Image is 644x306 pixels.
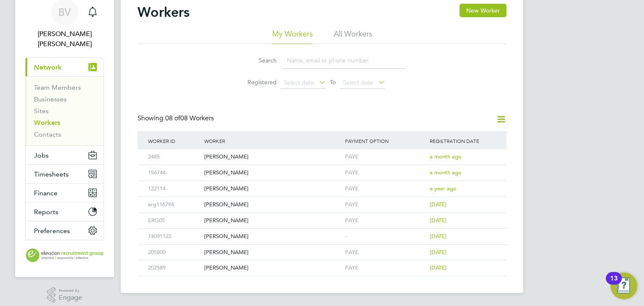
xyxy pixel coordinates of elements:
[430,233,447,240] span: [DATE]
[146,197,202,213] div: erg116794
[430,217,447,224] span: [DATE]
[202,165,343,181] div: [PERSON_NAME]
[146,213,202,228] div: ERG05
[26,221,104,240] button: Preferences
[202,131,343,150] div: Worker
[146,181,498,188] a: 122114[PERSON_NAME]PAYEa year ago
[146,149,498,156] a: 2485[PERSON_NAME]PAYEa month ago
[430,264,447,271] span: [DATE]
[610,278,618,289] div: 13
[610,272,637,299] button: Open Resource Center, 13 new notifications
[343,131,428,150] div: Payment Option
[146,213,498,220] a: ERG05[PERSON_NAME]PAYE[DATE]
[146,245,202,260] div: 205800
[284,79,314,86] span: Select date
[283,52,405,69] input: Name, email or phone number
[202,229,343,244] div: [PERSON_NAME]
[202,213,343,228] div: [PERSON_NAME]
[239,78,277,86] label: Registered
[34,130,61,138] a: Contacts
[34,95,67,103] a: Businesses
[343,181,428,197] div: PAYE
[59,287,82,294] span: Powered by
[460,4,506,17] button: New Worker
[239,57,277,64] label: Search
[146,260,202,276] div: 202589
[202,245,343,260] div: [PERSON_NAME]
[165,114,180,122] span: 08 of
[25,249,104,262] a: Go to home page
[343,149,428,165] div: PAYE
[202,181,343,197] div: [PERSON_NAME]
[334,29,372,44] li: All Workers
[430,153,462,160] span: a month ago
[430,201,447,208] span: [DATE]
[26,58,104,76] button: Network
[146,260,498,267] a: 202589[PERSON_NAME]PAYE[DATE]
[202,260,343,276] div: [PERSON_NAME]
[34,189,57,197] span: Finance
[146,181,202,197] div: 122114
[146,197,498,204] a: erg116794[PERSON_NAME]PAYE[DATE]
[146,149,202,165] div: 2485
[343,165,428,181] div: PAYE
[343,260,428,276] div: PAYE
[327,77,338,88] span: To
[430,169,462,176] span: a month ago
[47,287,83,303] a: Powered byEngage
[428,131,498,150] div: Registration Date
[26,165,104,183] button: Timesheets
[146,244,498,252] a: 205800[PERSON_NAME]PAYE[DATE]
[34,83,81,91] a: Team Members
[430,185,457,192] span: a year ago
[146,165,498,172] a: 156744[PERSON_NAME]PAYEa month ago
[272,29,313,44] li: My Workers
[25,29,104,49] span: Bethany Louise Vaines
[343,245,428,260] div: PAYE
[26,146,104,164] button: Jobs
[34,170,69,178] span: Timesheets
[146,228,498,236] a: 74091122[PERSON_NAME]-[DATE]
[202,149,343,165] div: [PERSON_NAME]
[26,202,104,221] button: Reports
[34,151,49,159] span: Jobs
[343,197,428,213] div: PAYE
[146,131,202,150] div: Worker ID
[343,79,373,86] span: Select date
[138,114,216,123] div: Showing
[34,107,49,115] a: Sites
[146,165,202,181] div: 156744
[146,229,202,244] div: 74091122
[26,184,104,202] button: Finance
[430,249,447,256] span: [DATE]
[26,76,104,145] div: Network
[26,249,103,262] img: elevationrecruitmentgroup-logo-retina.png
[34,208,58,216] span: Reports
[59,294,82,301] span: Engage
[138,4,190,21] h2: Workers
[202,197,343,213] div: [PERSON_NAME]
[343,213,428,228] div: PAYE
[58,7,71,18] span: BV
[34,227,70,235] span: Preferences
[343,229,428,244] div: -
[165,114,214,122] span: 08 Workers
[34,119,60,127] a: Workers
[34,63,62,71] span: Network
